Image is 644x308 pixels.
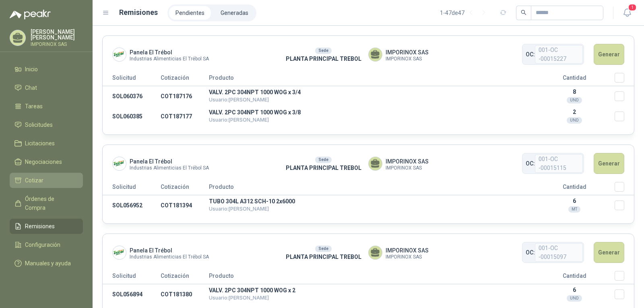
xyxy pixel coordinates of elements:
[113,157,126,170] img: Company Logo
[130,48,209,57] span: Panela El Trébol
[103,284,161,305] td: SOL056894
[10,237,83,252] a: Configuración
[615,86,634,107] td: Seleccionar/deseleccionar
[534,109,615,115] p: 2
[103,182,161,195] th: Solicitud
[526,50,535,59] span: OC:
[209,198,534,204] p: TUBO 304L A312 SCH-10 2x6000
[440,6,490,19] div: 1 - 47 de 47
[25,194,75,212] span: Órdenes de Compra
[594,242,624,263] button: Generar
[568,206,580,213] div: MT
[535,45,583,64] span: 001-OC -00015227
[10,173,83,188] a: Cotizar
[567,117,582,124] div: UND
[161,86,209,107] td: COT187176
[25,222,55,231] span: Remisiones
[209,271,534,284] th: Producto
[161,73,209,86] th: Cotización
[103,271,161,284] th: Solicitud
[526,159,535,168] span: OC:
[130,255,209,259] span: Industrias Alimenticias El Trébol SA
[534,198,615,204] p: 6
[119,7,158,18] h1: Remisiones
[386,157,429,166] span: IMPORINOX SAS
[25,102,43,111] span: Tareas
[10,117,83,132] a: Solicitudes
[521,10,526,15] span: search
[526,248,535,257] span: OC:
[615,182,634,195] th: Seleccionar/deseleccionar
[130,157,209,166] span: Panela El Trébol
[31,29,83,40] p: [PERSON_NAME] [PERSON_NAME]
[209,117,269,123] span: Usuario: [PERSON_NAME]
[535,243,583,262] span: 001-OC -00015097
[628,4,637,11] span: 1
[25,176,43,185] span: Cotizar
[169,6,211,20] a: Pendientes
[386,166,429,170] span: IMPORINOX SAS
[103,106,161,126] td: SOL060385
[130,246,209,255] span: Panela El Trébol
[130,166,209,170] span: Industrias Alimenticias El Trébol SA
[103,86,161,107] td: SOL060376
[386,246,429,255] span: IMPORINOX SAS
[214,6,255,20] a: Generadas
[534,287,615,293] p: 6
[25,240,60,249] span: Configuración
[594,153,624,174] button: Generar
[161,195,209,216] td: COT181394
[10,62,83,77] a: Inicio
[209,182,534,195] th: Producto
[25,157,62,166] span: Negociaciones
[25,120,53,129] span: Solicitudes
[103,195,161,216] td: SOL056952
[615,73,634,86] th: Seleccionar/deseleccionar
[161,106,209,126] td: COT187177
[209,89,534,95] p: VALV. 2PC 304NPT 1000 WOG x 3/4
[279,252,368,261] p: PLANTA PRINCIPAL TREBOL
[25,259,71,268] span: Manuales y ayuda
[615,106,634,126] td: Seleccionar/deseleccionar
[209,295,269,301] span: Usuario: [PERSON_NAME]
[567,295,582,302] div: UND
[25,83,37,92] span: Chat
[10,154,83,170] a: Negociaciones
[620,6,634,20] button: 1
[113,246,126,259] img: Company Logo
[31,42,83,47] p: IMPORINOX SAS
[209,287,534,293] p: VALV. 2PC 304NPT 1000 WOG x 2
[10,136,83,151] a: Licitaciones
[615,271,634,284] th: Seleccionar/deseleccionar
[25,139,55,148] span: Licitaciones
[386,255,429,259] span: IMPORINOX SAS
[594,44,624,65] button: Generar
[534,182,615,195] th: Cantidad
[25,65,38,74] span: Inicio
[315,246,332,252] div: Sede
[209,206,269,212] span: Usuario: [PERSON_NAME]
[615,284,634,305] td: Seleccionar/deseleccionar
[209,110,534,115] p: VALV. 2PC 304NPT 1000 WOG x 3/8
[10,99,83,114] a: Tareas
[209,97,269,103] span: Usuario: [PERSON_NAME]
[386,48,429,57] span: IMPORINOX SAS
[161,182,209,195] th: Cotización
[10,191,83,215] a: Órdenes de Compra
[534,73,615,86] th: Cantidad
[279,54,368,63] p: PLANTA PRINCIPAL TREBOL
[103,73,161,86] th: Solicitud
[161,284,209,305] td: COT181380
[10,256,83,271] a: Manuales y ayuda
[279,163,368,172] p: PLANTA PRINCIPAL TREBOL
[534,89,615,95] p: 8
[161,271,209,284] th: Cotización
[315,48,332,54] div: Sede
[534,271,615,284] th: Cantidad
[315,157,332,163] div: Sede
[386,57,429,61] span: IMPORINOX SAS
[10,10,51,19] img: Logo peakr
[209,73,534,86] th: Producto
